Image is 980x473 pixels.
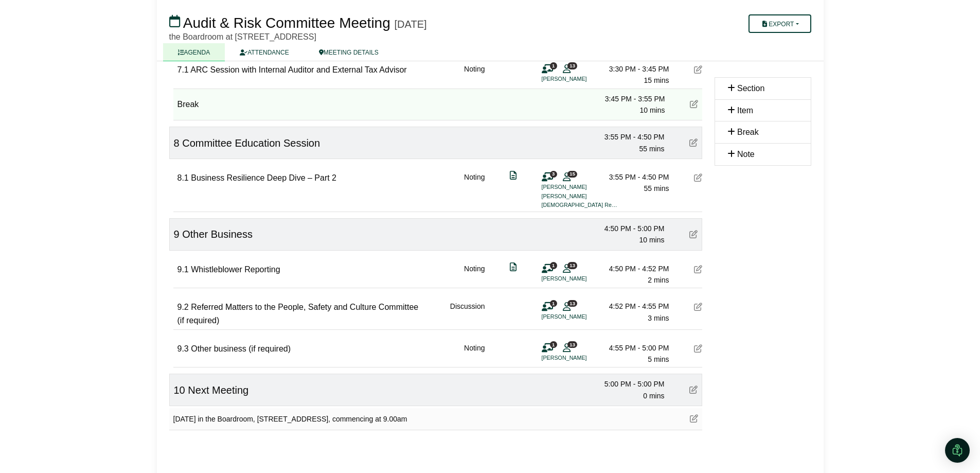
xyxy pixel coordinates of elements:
span: 1 [550,341,557,348]
a: AGENDA [163,43,225,61]
li: [PERSON_NAME] [542,274,619,283]
span: 1 [550,62,557,69]
span: 9.1 [177,265,189,274]
span: Note [737,150,755,159]
span: 10 [174,384,185,396]
span: 7.1 [177,65,189,74]
span: 8 [174,137,180,149]
li: [PERSON_NAME] [542,183,619,191]
span: 55 mins [644,184,669,192]
div: 3:55 PM - 4:50 PM [597,171,669,183]
span: ARC Session with Internal Auditor and External Tax Advisor [190,65,406,74]
span: 9 [174,229,180,240]
span: Audit & Risk Committee Meeting [183,15,390,31]
span: 10 mins [639,106,665,114]
span: Other business (if required) [191,344,291,353]
span: 15 [567,171,577,178]
span: 0 mins [643,392,664,400]
span: 13 [567,262,577,269]
span: 1 [550,262,557,269]
a: MEETING DETAILS [304,43,394,61]
div: [DATE] in the Boardroom, [STREET_ADDRESS], commencing at 9.00am [173,413,407,425]
span: 1 [550,300,557,307]
span: Business Resilience Deep Dive – Part 2 [191,173,336,182]
span: 3 [550,171,557,178]
li: [PERSON_NAME] [542,75,619,83]
span: 10 mins [639,236,664,244]
span: 9.2 [177,303,189,311]
span: 15 mins [644,76,669,84]
div: 4:50 PM - 4:52 PM [597,263,669,274]
div: Noting [464,263,485,286]
div: Noting [464,342,485,365]
span: 13 [567,62,577,69]
div: Noting [464,63,485,86]
div: 4:50 PM - 5:00 PM [593,223,665,234]
div: Noting [464,171,485,209]
li: [DEMOGRAPHIC_DATA] Reading [542,201,619,209]
span: 2 mins [648,276,669,284]
div: Discussion [450,301,485,327]
div: 5:00 PM - 5:00 PM [593,378,665,390]
span: Committee Education Session [182,137,320,149]
div: Open Intercom Messenger [945,438,970,463]
a: ATTENDANCE [225,43,304,61]
div: 3:45 PM - 3:55 PM [593,93,665,104]
li: [PERSON_NAME] [542,192,619,201]
div: 4:55 PM - 5:00 PM [597,342,669,354]
span: 13 [567,341,577,348]
span: Other Business [182,229,253,240]
span: Item [737,106,753,115]
span: Break [177,100,199,109]
span: 9.3 [177,344,189,353]
span: Section [737,84,764,93]
span: 8.1 [177,173,189,182]
div: 3:30 PM - 3:45 PM [597,63,669,75]
span: Next Meeting [188,384,248,396]
button: Export [749,14,811,33]
span: Break [737,128,759,136]
div: 4:52 PM - 4:55 PM [597,301,669,312]
span: 13 [567,300,577,307]
li: [PERSON_NAME] [542,354,619,362]
span: 5 mins [648,355,669,363]
span: 3 mins [648,314,669,322]
span: Whistleblower Reporting [191,265,280,274]
div: 3:55 PM - 4:50 PM [593,131,665,143]
li: [PERSON_NAME] [542,312,619,321]
span: 55 mins [639,145,664,153]
span: Referred Matters to the People, Safety and Culture Committee (if required) [177,303,419,325]
span: the Boardroom at [STREET_ADDRESS] [169,32,316,41]
div: [DATE] [395,18,427,30]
